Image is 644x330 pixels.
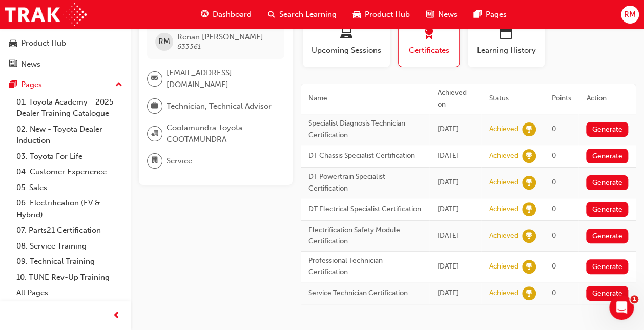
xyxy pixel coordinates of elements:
button: Upcoming Sessions [303,16,390,67]
span: News [438,9,458,20]
div: Pages [21,79,42,91]
span: 0 [551,204,555,213]
button: Pages [4,75,127,94]
span: pages-icon [9,80,17,90]
div: Achieved [489,204,518,214]
a: news-iconNews [418,4,466,25]
th: Points [544,84,578,114]
span: RM [624,9,636,20]
span: Tue Jun 14 2022 00:00:00 GMT+1000 (Australian Eastern Standard Time) [437,262,458,271]
span: learningRecordVerb_ACHIEVE-icon [522,176,536,190]
a: 06. Electrification (EV & Hybrid) [12,195,127,222]
span: Wed Nov 08 2023 12:16:07 GMT+1100 (Australian Eastern Daylight Time) [437,125,458,133]
span: up-icon [115,78,122,92]
a: 05. Sales [12,180,127,196]
span: 1 [630,295,638,303]
a: 09. Technical Training [12,254,127,270]
a: 10. TUNE Rev-Up Training [12,270,127,285]
span: car-icon [353,8,361,21]
span: award-icon [423,27,435,41]
a: 07. Parts21 Certification [12,222,127,238]
td: Specialist Diagnosis Technician Certification [301,114,429,145]
th: Name [301,84,429,114]
span: pages-icon [474,8,482,21]
td: Professional Technician Certification [301,251,429,282]
span: learningRecordVerb_ACHIEVE-icon [522,229,536,243]
span: Product Hub [365,9,410,20]
button: Generate [586,202,628,217]
span: organisation-icon [151,127,158,140]
a: News [4,55,127,74]
img: Trak [5,3,87,26]
button: Generate [586,259,628,274]
td: DT Electrical Specialist Certification [301,198,429,221]
span: learningRecordVerb_ACHIEVE-icon [522,286,536,300]
span: department-icon [151,154,158,168]
span: calendar-icon [500,27,512,41]
td: Service Technician Certification [301,282,429,304]
button: Generate [586,122,628,137]
a: 04. Customer Experience [12,164,127,180]
th: Status [481,84,544,114]
span: email-icon [151,72,158,86]
span: 0 [551,125,555,133]
td: DT Powertrain Specialist Certification [301,168,429,198]
span: briefcase-icon [151,99,158,113]
div: Achieved [489,231,518,241]
button: RM [621,6,639,24]
a: search-iconSearch Learning [260,4,345,25]
a: 03. Toyota For Life [12,149,127,164]
span: Mon Nov 06 2023 17:34:25 GMT+1100 (Australian Eastern Daylight Time) [437,178,458,187]
a: guage-iconDashboard [193,4,260,25]
div: News [21,58,40,70]
span: Upcoming Sessions [310,45,382,56]
span: 0 [551,178,555,187]
span: 0 [551,231,555,240]
span: learningRecordVerb_ACHIEVE-icon [522,260,536,274]
a: 08. Service Training [12,238,127,254]
th: Action [578,84,636,114]
span: Tue Jun 14 2022 00:00:00 GMT+1000 (Australian Eastern Standard Time) [437,288,458,297]
a: Product Hub [4,34,127,53]
td: Electrification Safety Module Certification [301,221,429,252]
button: Generate [586,286,628,301]
span: Pages [486,9,507,20]
span: search-icon [268,8,275,21]
span: Mon Nov 06 2023 17:34:23 GMT+1100 (Australian Eastern Daylight Time) [437,204,458,213]
span: learningRecordVerb_ACHIEVE-icon [522,149,536,163]
td: DT Chassis Specialist Certification [301,145,429,168]
span: 633361 [177,42,201,51]
button: Certificates [398,16,460,67]
span: laptop-icon [340,27,352,41]
span: Learning History [475,45,537,56]
span: car-icon [9,39,17,48]
span: Tue Jun 14 2022 15:25:24 GMT+1000 (Australian Eastern Standard Time) [437,231,458,240]
div: Product Hub [21,37,66,49]
span: Technician, Technical Advisor [167,100,272,112]
span: learningRecordVerb_ACHIEVE-icon [522,122,536,136]
iframe: Intercom live chat [609,295,634,320]
span: 0 [551,288,555,297]
a: 01. Toyota Academy - 2025 Dealer Training Catalogue [12,94,127,121]
span: [EMAIL_ADDRESS][DOMAIN_NAME] [167,67,276,90]
button: Generate [586,175,628,190]
a: pages-iconPages [466,4,515,25]
a: car-iconProduct Hub [345,4,418,25]
span: Tue Nov 07 2023 01:00:00 GMT+1100 (Australian Eastern Daylight Time) [437,151,458,160]
span: learningRecordVerb_ACHIEVE-icon [522,202,536,216]
span: Search Learning [279,9,337,20]
button: Generate [586,229,628,243]
span: prev-icon [113,310,120,322]
span: news-icon [9,60,17,69]
span: guage-icon [201,8,209,21]
span: 0 [551,151,555,160]
span: Cootamundra Toyota - COOTAMUNDRA [167,122,276,145]
span: 0 [551,262,555,271]
a: 02. New - Toyota Dealer Induction [12,121,127,149]
span: Certificates [406,45,451,56]
span: news-icon [426,8,434,21]
button: Learning History [468,16,545,67]
button: Generate [586,149,628,163]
